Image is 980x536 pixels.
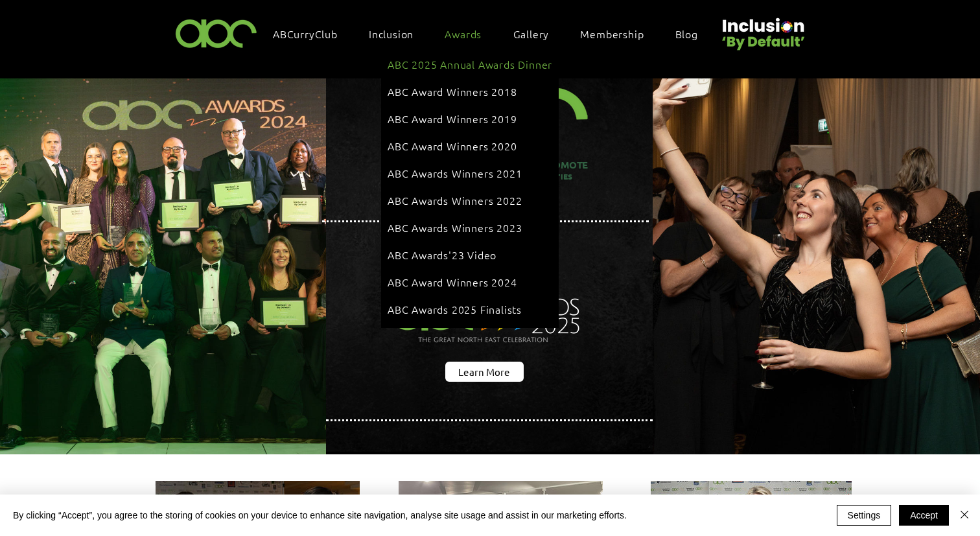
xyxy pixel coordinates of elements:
[388,111,517,126] span: ABC Award Winners 2019
[445,362,524,382] a: Learn More
[388,161,552,185] a: ABC Awards Winners 2021
[513,27,550,41] span: Gallery
[326,78,653,452] img: abc background hero black.png
[388,84,517,99] span: ABC Award Winners 2018
[388,297,552,321] a: ABC Awards 2025 Finalists
[388,193,522,207] span: ABC Awards Winners 2022
[388,139,517,153] span: ABC Award Winners 2020
[388,275,517,289] span: ABC Award Winners 2024
[388,52,552,76] a: ABC 2025 Annual Awards Dinner
[388,79,552,104] a: ABC Award Winners 2018
[899,505,949,526] button: Accept
[388,220,522,235] span: ABC Awards Winners 2023
[388,270,552,294] a: ABC Award Winners 2024
[580,27,644,41] span: Membership
[458,365,510,379] span: Learn More
[957,507,972,522] img: Close
[438,20,501,47] div: Awards
[362,20,433,47] div: Inclusion
[388,57,552,71] span: ABC 2025 Annual Awards Dinner
[445,27,482,41] span: Awards
[507,20,569,47] a: Gallery
[388,302,522,316] span: ABC Awards 2025 Finalists
[837,505,892,526] button: Settings
[381,45,559,328] div: Awards
[273,27,338,41] span: ABCurryClub
[388,242,552,267] a: ABC Awards'23 Video
[13,509,627,521] span: By clicking “Accept”, you agree to the storing of cookies on your device to enhance site navigati...
[388,188,552,213] a: ABC Awards Winners 2022
[369,27,414,41] span: Inclusion
[388,215,552,240] a: ABC Awards Winners 2023
[717,7,807,52] img: Untitled design (22).png
[266,20,357,47] a: ABCurryClub
[675,27,698,41] span: Blog
[388,106,552,131] a: ABC Award Winners 2019
[172,14,261,52] img: ABC-Logo-Blank-Background-01-01-2.png
[388,134,552,158] a: ABC Award Winners 2020
[574,20,663,47] a: Membership
[388,248,496,262] span: ABC Awards'23 Video
[388,166,522,180] span: ABC Awards Winners 2021
[669,20,717,47] a: Blog
[957,505,972,526] button: Close
[266,20,717,47] nav: Site
[379,249,592,368] img: Northern Insights Double Pager Apr 2025.png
